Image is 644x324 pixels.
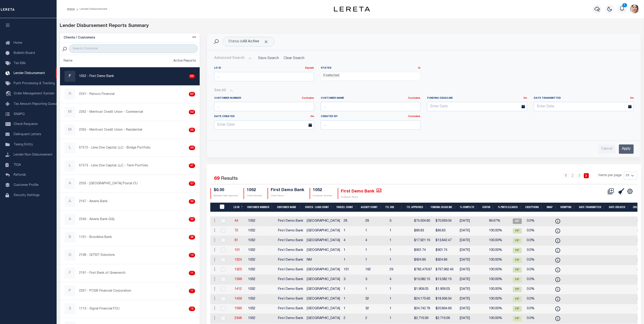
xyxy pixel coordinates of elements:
input: Enter Date [214,120,314,130]
a: Contains [408,97,420,99]
a: 1590 [235,307,242,310]
td: [DATE] [458,314,487,324]
div: 37 [189,181,195,186]
td: [GEOGRAPHIC_DATA] [305,236,342,246]
p: 2262 - Meritrust Credit Union - Commercial [79,110,143,115]
td: $782,476.87 [412,265,434,275]
label: Created By [321,115,421,119]
td: 0.0% [525,255,552,265]
p: 2198 - GITSIT Solutions [79,253,115,258]
button: Clear Search [282,54,306,63]
td: 1052 [246,255,276,265]
a: S1113 - Signal Financial FCU10 [60,300,200,318]
td: 32 [364,294,388,304]
td: $13,082.15 [434,275,458,285]
td: 1 [388,226,412,236]
td: 1 [342,226,364,236]
p: 2191 - First Bank of Greenwich [79,271,125,276]
td: $2,716.09 [434,314,458,324]
th: % Complete: activate to sort column ascending [458,203,480,212]
a: On [630,97,634,99]
div: 63 [189,92,195,96]
td: [DATE] [458,265,487,275]
a: 3 [577,173,582,178]
td: 4 [364,236,388,246]
span: Delinquent Letters [14,133,41,136]
span: Order Management System [14,92,54,95]
td: 162 [364,265,388,275]
td: 100.00% [487,285,509,294]
td: First Demo Bank [276,275,305,285]
h5: Clients / Customers [64,36,95,40]
td: 1 [364,285,388,294]
p: 2265 - Meritrust Credit Union - Residential [79,128,142,132]
a: Contains [302,97,314,99]
td: 1 [342,246,364,255]
td: $24,742.78 [412,304,434,314]
th: Agency Count: activate to sort column ascending [359,203,383,212]
span: Tax Amount Reporting Queue [14,103,58,106]
td: 28 [342,216,364,226]
p: 1113 - Signal Financial FCU [79,307,120,311]
td: First Demo Bank [276,246,305,255]
div: L [65,160,75,171]
li: Lender Disbursement [75,7,107,11]
td: 0.0% [525,304,552,314]
span: FIP [513,257,522,263]
span: Lender Non-Disbursement [14,153,53,156]
div: 41 [189,163,195,168]
td: 0.0% [525,314,552,324]
button: 1 [618,5,627,14]
a: 1459 [235,297,242,300]
div: L [65,142,75,153]
span: FIP [513,316,522,321]
div: 49 [189,146,195,150]
th: LDID [217,203,232,212]
span: Lender Disbursement [14,72,45,75]
p: 1052 - First Demo Bank [79,74,114,79]
a: 1412 [235,288,242,291]
a: 1399 [235,278,242,281]
input: Apply [619,144,634,154]
p: 67572 - Lima One Capital, LLC - Bridge Portfolio [79,146,151,150]
th: Ttl Approved: activate to sort column ascending [405,203,429,212]
span: FIP [513,238,522,243]
td: [GEOGRAPHIC_DATA] [305,246,342,255]
td: [GEOGRAPHIC_DATA] [305,314,342,324]
td: [DATE] [458,246,487,255]
p: Customer Name [341,196,381,199]
div: 11 [189,271,195,275]
td: 3 [342,275,364,285]
td: First Demo Bank [276,226,305,236]
th: States [303,203,313,212]
a: F1052 - First Demo Bank69 [60,67,200,85]
td: $13,082.15 [412,275,434,285]
div: M [65,107,75,118]
div: A [65,196,75,207]
a: L67572 - Lima One Capital, LLC - Bridge Portfolio49 [60,139,200,157]
td: 151 [342,265,364,275]
td: 1 [342,294,364,304]
td: First Demo Bank [276,285,305,294]
td: 1052 [246,246,276,255]
td: 0.0% [525,265,552,275]
th: LD ID: activate to sort column descending [232,203,245,212]
th: Rdmptns: activate to sort column ascending [559,203,577,212]
p: 2167 - Ameris Bank [79,199,108,204]
a: Home [67,8,75,10]
a: M2262 - Meritrust Credit Union - Commercial52 [60,103,200,121]
span: FIP [513,228,522,234]
a: 81 [235,239,238,242]
h4: 1052 [247,188,262,193]
td: 2 [342,314,364,324]
a: In [418,67,420,69]
div: 26 [189,235,195,240]
span: Taxing Entity [14,143,33,146]
td: $13,842.47 [434,236,458,246]
td: [DATE] [458,304,487,314]
td: First Demo Bank [276,236,305,246]
span: FIP [513,277,522,282]
span: 69 [214,176,220,181]
div: A [65,214,75,225]
a: F2191 - First Bank of Greenwich11 [60,264,200,282]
